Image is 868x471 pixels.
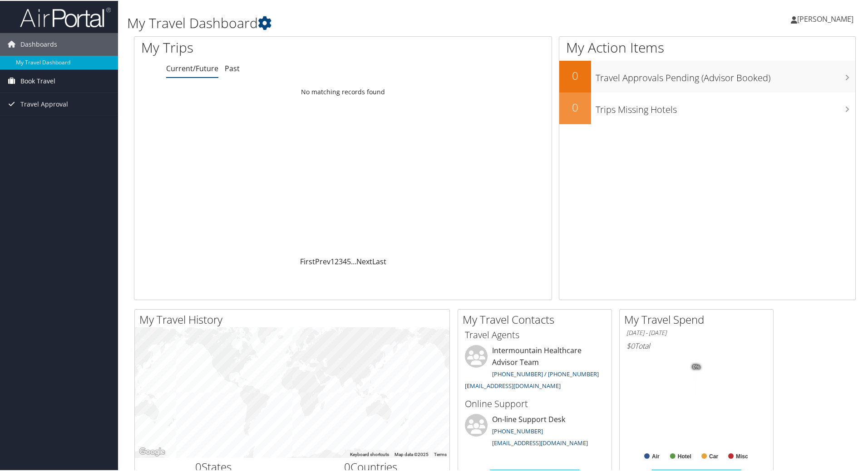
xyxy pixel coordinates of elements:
li: Intermountain Healthcare Advisor Team [460,344,609,393]
text: Misc [736,452,748,459]
a: Past [225,63,240,73]
span: Dashboards [20,32,57,55]
span: $0 [626,340,635,350]
a: Terms (opens in new tab) [434,451,447,456]
a: [EMAIL_ADDRESS][DOMAIN_NAME] [465,381,561,389]
text: Hotel [678,452,691,459]
h3: Trips Missing Hotels [596,98,855,115]
a: First [300,256,315,266]
h1: My Action Items [559,37,855,56]
li: On-line Support Desk [460,413,609,450]
a: 3 [339,256,343,266]
h6: Total [626,340,766,350]
h3: Travel Agents [465,328,605,340]
td: No matching records found [134,83,552,99]
h2: 0 [559,99,591,114]
a: 2 [335,256,339,266]
text: Car [709,452,718,459]
h1: My Trips [141,37,371,56]
span: [PERSON_NAME] [797,13,853,23]
text: Air [652,452,660,459]
a: [PERSON_NAME] [791,5,863,32]
h2: 0 [559,67,591,83]
h2: My Travel History [139,311,449,326]
a: 4 [343,256,347,266]
button: Keyboard shortcuts [350,451,389,457]
h2: My Travel Spend [624,311,773,326]
a: Next [356,256,372,266]
a: [EMAIL_ADDRESS][DOMAIN_NAME] [492,438,588,446]
a: Open this area in Google Maps (opens a new window) [137,445,167,457]
a: 1 [330,256,335,266]
span: Map data ©2025 [395,451,429,456]
img: airportal-logo.png [20,6,111,27]
span: … [351,256,356,266]
img: Google [137,445,167,457]
h1: My Travel Dashboard [127,13,617,32]
a: Prev [315,256,330,266]
a: 0Trips Missing Hotels [559,92,855,123]
h2: My Travel Contacts [463,311,612,326]
h3: Online Support [465,397,605,409]
a: 0Travel Approvals Pending (Advisor Booked) [559,60,855,92]
h6: [DATE] - [DATE] [626,328,766,336]
a: [PHONE_NUMBER] [492,426,543,434]
a: Current/Future [166,63,218,73]
a: [PHONE_NUMBER] / [PHONE_NUMBER] [492,369,599,377]
span: Book Travel [20,69,55,92]
span: Travel Approval [20,92,68,115]
tspan: 0% [693,364,700,369]
a: Last [372,256,386,266]
h3: Travel Approvals Pending (Advisor Booked) [596,66,855,83]
a: 5 [347,256,351,266]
